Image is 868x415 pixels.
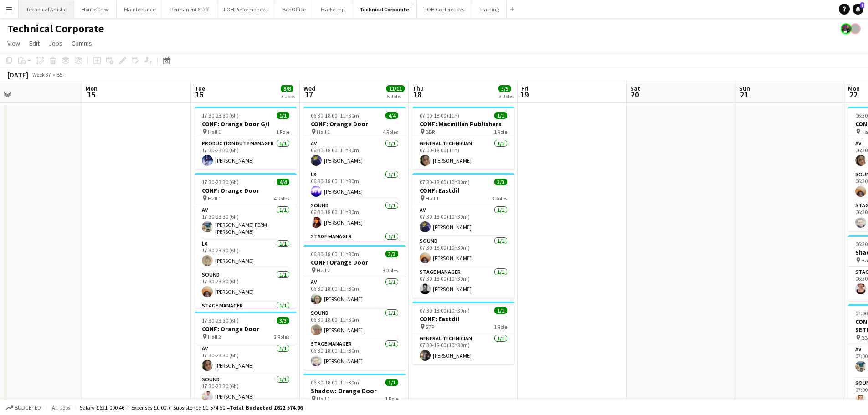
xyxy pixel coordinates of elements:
app-card-role: AV1/107:30-18:00 (10h30m)[PERSON_NAME] [412,205,514,236]
span: 17 [302,89,315,100]
span: Edit [29,39,40,47]
app-card-role: Sound1/106:30-18:00 (11h30m)[PERSON_NAME] [303,308,406,339]
span: 1/1 [277,112,289,119]
h3: CONF: Orange Door [195,325,297,333]
h3: CONF: Macmillan Publishers [412,120,514,128]
app-card-role: General Technician1/107:30-18:00 (10h30m)[PERSON_NAME] [412,333,514,364]
span: 06:30-18:00 (11h30m) [311,112,361,119]
button: Technical Artistic [19,0,74,18]
span: Hall 1 [317,128,330,135]
h1: Technical Corporate [7,22,104,36]
span: Hall 1 [208,195,221,202]
span: 4/4 [385,112,398,119]
span: 18 [411,89,424,100]
span: 11/11 [386,85,405,92]
app-card-role: Sound1/117:30-23:30 (6h)[PERSON_NAME] [195,270,297,301]
span: 1/1 [385,379,398,386]
span: 4 Roles [274,195,289,202]
span: STP [426,323,434,330]
span: Hall 1 [208,128,221,135]
span: 3 Roles [492,195,507,202]
app-user-avatar: Gabrielle Barr [850,23,861,34]
span: Hall 1 [426,195,439,202]
span: Budgeted [15,405,41,411]
app-job-card: 17:30-23:30 (6h)1/1CONF: Orange Door G/I Hall 11 RoleProduction Duty Manager1/117:30-23:30 (6h)[P... [195,107,297,169]
h3: CONF: Eastdil [412,315,514,323]
span: 8/8 [281,85,293,92]
app-card-role: Sound1/107:30-18:00 (10h30m)[PERSON_NAME] [412,236,514,267]
button: FOH Conferences [417,0,472,18]
app-card-role: LX1/106:30-18:00 (11h30m)[PERSON_NAME] [303,169,406,200]
span: 3 Roles [274,333,289,340]
span: 1 Role [385,395,398,402]
span: 07:30-18:00 (10h30m) [420,307,470,314]
span: Mon [848,84,860,92]
app-card-role: General Technician1/107:00-18:00 (11h)[PERSON_NAME] [412,138,514,169]
app-job-card: 07:00-18:00 (11h)1/1CONF: Macmillan Publishers BBR1 RoleGeneral Technician1/107:00-18:00 (11h)[PE... [412,107,514,169]
span: Mon [86,84,98,92]
app-card-role: Stage Manager1/107:30-18:00 (10h30m)[PERSON_NAME] [412,267,514,298]
app-card-role: AV1/106:30-18:00 (11h30m)[PERSON_NAME] [303,277,406,308]
h3: CONF: Orange Door [303,120,406,128]
span: 3/3 [277,317,289,324]
span: 1 Role [276,128,289,135]
span: 3/3 [494,179,507,185]
app-user-avatar: Zubair PERM Dhalla [841,23,852,34]
app-job-card: 06:30-18:00 (11h30m)3/3CONF: Orange Door Hall 23 RolesAV1/106:30-18:00 (11h30m)[PERSON_NAME]Sound... [303,245,406,370]
button: Permanent Staff [163,0,216,18]
span: 07:00-18:00 (11h) [420,112,459,119]
button: Technical Corporate [352,0,417,18]
app-job-card: 07:30-18:00 (10h30m)3/3CONF: Eastdil Hall 13 RolesAV1/107:30-18:00 (10h30m)[PERSON_NAME]Sound1/10... [412,173,514,298]
div: Salary £621 000.46 + Expenses £0.00 + Subsistence £1 574.50 = [80,404,303,411]
a: Jobs [45,37,66,49]
span: 1 Role [494,323,507,330]
span: 17:30-23:30 (6h) [202,317,239,324]
span: 22 [847,89,860,100]
app-job-card: 17:30-23:30 (6h)4/4CONF: Orange Door Hall 14 RolesAV1/117:30-23:30 (6h)[PERSON_NAME] PERM [PERSON... [195,173,297,308]
button: Maintenance [117,0,163,18]
button: House Crew [74,0,117,18]
span: 19 [520,89,529,100]
h3: Shadow: Orange Door [303,387,406,395]
div: 5 Jobs [387,93,404,100]
h3: CONF: Orange Door G/I [195,120,297,128]
app-card-role: Production Duty Manager1/117:30-23:30 (6h)[PERSON_NAME] [195,138,297,169]
span: Sat [630,84,640,92]
span: 4/4 [277,179,289,185]
span: 1 Role [494,128,507,135]
div: BST [56,71,66,78]
span: Comms [72,39,92,47]
span: 15 [84,89,98,100]
span: 17:30-23:30 (6h) [202,112,239,119]
a: View [4,37,24,49]
span: Total Budgeted £622 574.96 [230,404,303,411]
span: 16 [193,89,205,100]
app-card-role: AV1/106:30-18:00 (11h30m)[PERSON_NAME] [303,138,406,169]
span: All jobs [50,404,72,411]
button: Budgeted [5,403,42,413]
button: Box Office [275,0,313,18]
span: Jobs [49,39,62,47]
span: Hall 1 [317,395,330,402]
span: 17:30-23:30 (6h) [202,179,239,185]
span: Thu [412,84,424,92]
span: BBR [426,128,435,135]
span: Sun [739,84,750,92]
app-job-card: 06:30-18:00 (11h30m)4/4CONF: Orange Door Hall 14 RolesAV1/106:30-18:00 (11h30m)[PERSON_NAME]LX1/1... [303,107,406,241]
app-card-role: AV1/117:30-23:30 (6h)[PERSON_NAME] [195,343,297,374]
a: 7 [853,4,863,15]
a: Comms [68,37,96,49]
span: 4 Roles [383,128,398,135]
app-card-role: Stage Manager1/106:30-18:00 (11h30m)[PERSON_NAME] [303,339,406,370]
app-card-role: LX1/117:30-23:30 (6h)[PERSON_NAME] [195,239,297,270]
span: 06:30-18:00 (11h30m) [311,379,361,386]
span: 07:30-18:00 (10h30m) [420,179,470,185]
span: View [7,39,20,47]
div: 3 Jobs [499,93,513,100]
h3: CONF: Eastdil [412,186,514,195]
h3: CONF: Orange Door [303,258,406,266]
